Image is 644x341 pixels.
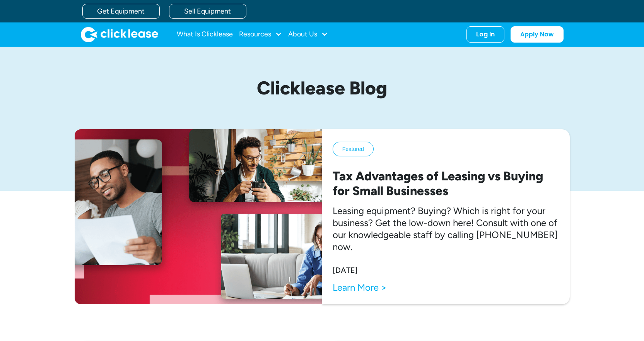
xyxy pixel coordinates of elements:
[333,205,559,253] p: Leasing equipment? Buying? Which is right for your business? Get the low-down here! Consult with ...
[81,27,158,42] img: Clicklease logo
[169,4,246,19] a: Sell Equipment
[140,78,504,98] h1: Clicklease Blog
[342,145,364,153] div: Featured
[333,169,559,199] h2: Tax Advantages of Leasing vs Buying for Small Businesses
[82,4,160,19] a: Get Equipment
[476,31,495,38] div: Log In
[81,27,158,42] a: home
[239,27,282,42] div: Resources
[177,27,233,42] a: What Is Clicklease
[288,27,328,42] div: About Us
[333,265,358,275] div: [DATE]
[511,26,564,43] a: Apply Now
[333,281,387,293] a: Learn More >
